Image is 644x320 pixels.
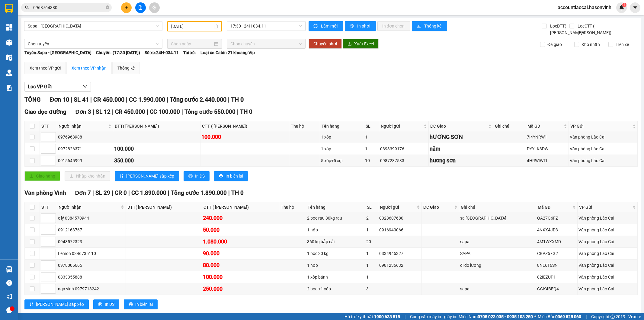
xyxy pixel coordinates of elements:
[579,41,602,48] span: Kho nhận
[117,65,135,71] div: Thống kê
[537,227,576,233] div: 4NXX4JD3
[167,96,168,103] span: |
[578,248,638,260] td: Văn phòng Lào Cai
[586,313,587,320] span: |
[124,5,129,10] span: plus
[183,49,196,56] span: Tài xế:
[307,250,364,257] div: 1 bọc 30 kg
[36,301,84,308] span: [PERSON_NAME] sắp xếp
[578,227,636,233] div: Văn phòng Lào Cai
[321,134,363,140] div: 1 xốp
[460,238,535,245] div: sapa
[5,4,13,13] img: logo-vxr
[493,121,526,131] th: Ghi chú
[321,145,363,152] div: 1 xốp
[526,131,569,143] td: 7I4YNRW1
[354,41,374,47] span: Xuất Excel
[75,108,91,115] span: Đơn 3
[115,189,127,196] span: CR 0
[366,286,377,292] div: 3
[29,302,34,307] span: sort-ascending
[377,21,410,31] button: In đơn chọn
[548,23,585,36] span: Lọc DTT( [PERSON_NAME])
[309,39,342,49] button: Chuyển phơi
[575,23,612,36] span: Lọc CTT ( [PERSON_NAME])
[152,5,156,10] span: aim
[28,21,159,31] span: Sapa - Hương Sơn
[321,23,338,29] span: Làm mới
[366,250,377,257] div: 1
[321,157,363,164] div: 5 xốp+5 xọt
[309,21,343,31] button: syncLàm mới
[33,4,104,11] input: Tìm tên, số ĐT hoặc mã đơn
[307,286,364,292] div: 2 bọc +1 xốp
[460,215,535,221] div: sa [GEOGRAPHIC_DATA]
[6,85,12,91] img: solution-icon
[537,262,576,269] div: 8NE6T6SN
[344,313,400,320] span: Hỗ trợ kỹ thuật:
[93,299,119,309] button: printerIn DS
[203,237,278,246] div: 1.080.000
[289,121,320,131] th: Thu hộ
[536,248,578,260] td: CBPZ57G2
[114,156,199,165] div: 350.000
[201,133,288,141] div: 100.000
[350,24,355,29] span: printer
[121,2,132,13] button: plus
[630,2,640,13] button: caret-down
[95,189,110,196] span: SL 29
[536,283,578,295] td: GGK4BEQ4
[105,301,114,308] span: In DS
[380,145,428,152] div: 0393399176
[578,238,636,245] div: Văn phòng Lào Cai
[114,145,199,153] div: 100.000
[366,227,377,233] div: 1
[410,313,457,320] span: Cung cấp máy in - giấy in:
[40,121,57,131] th: STT
[92,189,94,196] span: |
[106,5,109,9] span: close-circle
[527,145,568,152] div: DYYLK3DW
[313,24,319,29] span: sync
[307,274,364,280] div: 1 xốp bánh
[219,174,223,179] span: printer
[147,108,148,115] span: |
[75,189,91,196] span: Đơn 7
[203,226,278,234] div: 50.000
[6,54,12,61] img: warehouse-icon
[430,133,492,141] div: hƯƠNG SƠN
[184,171,210,181] button: printerIn DS
[115,171,179,181] button: sort-ascending[PERSON_NAME] sắp xếp
[578,271,638,283] td: Văn phòng Lào Cai
[578,262,636,269] div: Văn phòng Lào Cai
[307,238,364,245] div: 360 kg bắp cải
[364,121,379,131] th: SL
[96,108,111,115] span: SL 12
[569,155,638,167] td: Văn phòng Lào Cai
[379,227,420,233] div: 0916940066
[24,171,60,181] button: uploadGiao hàng
[538,204,571,211] span: Mã GD
[424,23,442,29] span: Thống kê
[58,238,125,245] div: 0943572323
[6,24,12,31] img: dashboard-icon
[430,123,487,129] span: ĐC Giao
[307,215,364,221] div: 2 bọc rau 80kg rau
[93,108,94,115] span: |
[90,96,92,103] span: |
[126,96,127,103] span: |
[460,286,535,292] div: sapa
[231,189,244,196] span: TH 0
[374,314,400,319] strong: 1900 633 818
[459,202,536,212] th: Ghi chú
[138,5,143,10] span: file-add
[610,315,615,319] span: copyright
[553,4,616,11] span: accountlaocai.hasonvinh
[112,108,114,115] span: |
[379,262,420,269] div: 0981236632
[28,83,52,90] span: Lọc VP Gửi
[58,145,112,152] div: 0972826371
[203,273,278,281] div: 100.000
[129,96,165,103] span: CC 1.990.000
[381,123,422,129] span: Người gửi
